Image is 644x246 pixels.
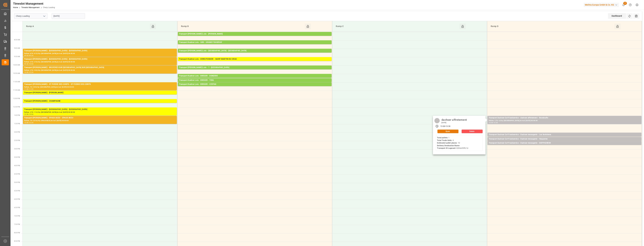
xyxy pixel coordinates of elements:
[29,63,33,65] div: 10:00
[14,13,47,19] input: Type to search/select
[21,6,40,9] a: Timeslot Management
[52,13,85,19] input: DD-MM-YYYY
[440,117,468,122] div: dachser affretement
[14,173,20,175] span: 4:30 PM
[179,58,330,61] div: Transport Kuehne Lots - DERE/FOSSIER - SAINT MARTIN DU CRAU
[623,2,627,5] span: 45
[179,69,330,72] div: Pallets: 27,TU: 1444,City: MAUCHAMPS,Arrival: [DATE] 00:00:00
[608,13,626,19] div: Dashboard
[24,111,176,114] div: Pallets: 2,TU: 112,City: [GEOGRAPHIC_DATA],Arrival: [DATE] 00:00:00
[24,119,176,122] div: Pallets: ,TU: 2376,City: EPAUX BEZU,Arrival: [DATE] 00:00:00
[24,103,176,105] div: Pallets: 3,TU: 148,City: [GEOGRAPHIC_DATA],Arrival: [DATE] 00:00:00
[29,88,33,90] div: 11:30
[179,44,330,46] div: Pallets: 11,TU: 922,City: [GEOGRAPHIC_DATA],Arrival: [DATE] 00:00:00
[24,69,176,72] div: Pallets: 2,TU: 249,City: [GEOGRAPHIC_DATA],Arrival: [DATE] 00:00:00
[14,47,20,49] span: 9:00 AM
[179,82,330,84] div: Pallets: 2,TU: 112,City: [GEOGRAPHIC_DATA],Arrival: [DATE] 00:00:00
[24,63,29,65] div: 09:30
[13,73,20,74] span: 10:30 AM
[24,55,29,56] div: 09:00
[24,61,176,63] div: Pallets: 4,TU: 270,City: [GEOGRAPHIC_DATA],Arrival: [DATE] 00:00:00
[437,139,452,141] b: Total Trade Units
[14,182,20,183] span: 5:00 PM
[14,39,20,41] span: 8:30 AM
[489,145,640,147] div: Pallets: 2,TU: 32,City: [GEOGRAPHIC_DATA],Arrival: [DATE] 00:00:00
[437,136,468,150] div: : 1 : 4 : 10 : : 8286e95ffc1d
[29,63,29,65] div: -
[24,83,176,86] div: Transport [PERSON_NAME] - ST PIERRE DES CORPS - ST PIERRE DES CORPS
[14,140,20,141] span: 2:30 PM
[29,55,29,56] div: -
[24,94,176,97] div: Pallets: ,TU: 100,City: [GEOGRAPHIC_DATA],Arrival: [DATE] 00:00:00
[489,138,640,141] div: Transport Dachser Cof Foodservice - Dachser messagerie - Hasparren
[437,147,455,149] b: Transport ID Logward
[440,122,468,124] div: [DATE]
[24,49,176,52] div: Transport [PERSON_NAME] - [GEOGRAPHIC_DATA] - [GEOGRAPHIC_DATA]
[584,3,619,7] div: Melitta Europa GmbH & Co. KG
[493,122,493,123] div: -
[24,58,176,61] div: Transport [PERSON_NAME] - [GEOGRAPHIC_DATA] - [GEOGRAPHIC_DATA]
[437,130,458,133] button: Open
[179,86,330,88] div: Pallets: ,TU: 113,City: CESTAS,Arrival: [DATE] 00:00:00
[24,72,29,73] div: 10:00
[179,36,330,38] div: Pallets: 12,TU: 95,City: [GEOGRAPHIC_DATA],Arrival: [DATE] 00:00:00
[24,108,176,111] div: Transport [PERSON_NAME] - [GEOGRAPHIC_DATA] - [GEOGRAPHIC_DATA]
[24,66,176,69] div: Transport [PERSON_NAME] - BRUYERES SUR [GEOGRAPHIC_DATA] SUR [GEOGRAPHIC_DATA]
[14,224,20,225] span: 7:30 PM
[29,72,33,73] div: 10:30
[489,116,640,119] div: Transport Dachser Cof Foodservice - dachser affretement - Bondoufle
[14,215,20,217] span: 7:00 PM
[179,74,330,77] div: Transport Kuehne Lots - BREGER - DONZERE
[25,24,150,29] div: Ramp A
[14,198,20,200] span: 6:00 PM
[29,122,33,123] div: 13:30
[29,72,29,73] div: -
[24,114,29,115] div: 12:30
[14,240,20,242] span: 8:30 PM
[179,41,330,44] div: Transport Kuehne Lots - GBS - GRAND FOUGERAY
[29,122,29,123] div: -
[490,24,614,29] div: Ramp D
[13,106,20,108] span: 12:30 PM
[179,61,330,63] div: Pallets: 1,TU: 684,City: [GEOGRAPHIC_DATA][PERSON_NAME],Arrival: [DATE] 00:00:00
[620,1,627,8] button: show 45 new notifications
[14,232,20,234] span: 8:00 PM
[14,148,20,150] span: 3:00 PM
[180,24,305,29] div: Ramp B
[437,142,457,144] b: Estimated pallet places
[24,86,176,88] div: Pallets: ,TU: 339,City: [GEOGRAPHIC_DATA],Arrival: [DATE] 00:00:00
[29,114,33,115] div: 13:00
[584,2,620,8] button: Melitta Europa GmbH & Co. KG
[13,64,20,66] span: 10:00 AM
[14,56,20,57] span: 9:30 AM
[24,116,176,119] div: Transport [PERSON_NAME] - EPAUX BEZU - EPAUX BEZU
[446,125,450,128] div: 13:30
[14,131,20,133] span: 2:00 PM
[489,133,640,136] div: Transport Dachser Cof Foodservice - Dachser messagerie - Les Sorinieres
[489,119,640,122] div: Pallets: 1,TU: 4,City: [GEOGRAPHIC_DATA],Arrival: [DATE] 00:00:00
[494,122,498,123] div: 13:30
[489,136,640,139] div: Pallets: 1,TU: 49,City: [GEOGRAPHIC_DATA],Arrival: [DATE] 00:00:00
[440,125,445,128] div: 13:00
[179,49,330,52] div: Transport [PERSON_NAME] Lots - [GEOGRAPHIC_DATA] - [GEOGRAPHIC_DATA]
[13,1,55,6] div: Timeslot Management
[13,98,20,99] span: 12:00 PM
[29,55,33,56] div: 09:30
[14,114,20,116] span: 1:00 PM
[489,141,640,143] div: Pallets: ,TU: 87,City: [GEOGRAPHIC_DATA],Arrival: [DATE] 00:00:00
[24,122,29,123] div: 13:00
[14,123,20,124] span: 1:30 PM
[179,66,330,69] div: Transport [PERSON_NAME] Lots - ? - [GEOGRAPHIC_DATA]
[24,52,176,55] div: Pallets: 8,TU: 615,City: [GEOGRAPHIC_DATA],Arrival: [DATE] 00:00:00
[13,89,20,91] span: 11:30 AM
[437,145,460,147] b: Delivery Destination Name
[179,52,330,55] div: Pallets: ,TU: 88,City: [GEOGRAPHIC_DATA],Arrival: [DATE] 00:00:00
[489,142,640,145] div: Transport Dachser Cof Foodservice - Dachser messagerie - DUPPIGHEIM
[42,14,46,18] button: open menu
[335,24,460,29] div: Ramp C
[14,165,20,166] span: 4:00 PM
[489,122,493,123] div: 13:00
[627,1,634,8] button: Help Center
[24,88,29,90] div: 11:00
[179,79,330,82] div: Transport Kuehne Lots - BREGER - TOUL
